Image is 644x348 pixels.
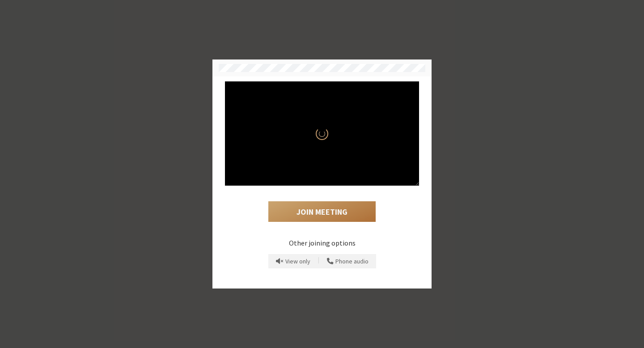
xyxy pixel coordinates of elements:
span: | [318,255,319,267]
button: Prevent echo when there is already an active mic and speaker in the room. [273,254,314,268]
button: Join Meeting [268,201,376,222]
span: Phone audio [335,258,369,265]
button: Use your phone for mic and speaker while you view the meeting on this device. [324,254,372,268]
span: View only [285,258,310,265]
p: Other joining options [225,238,419,248]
